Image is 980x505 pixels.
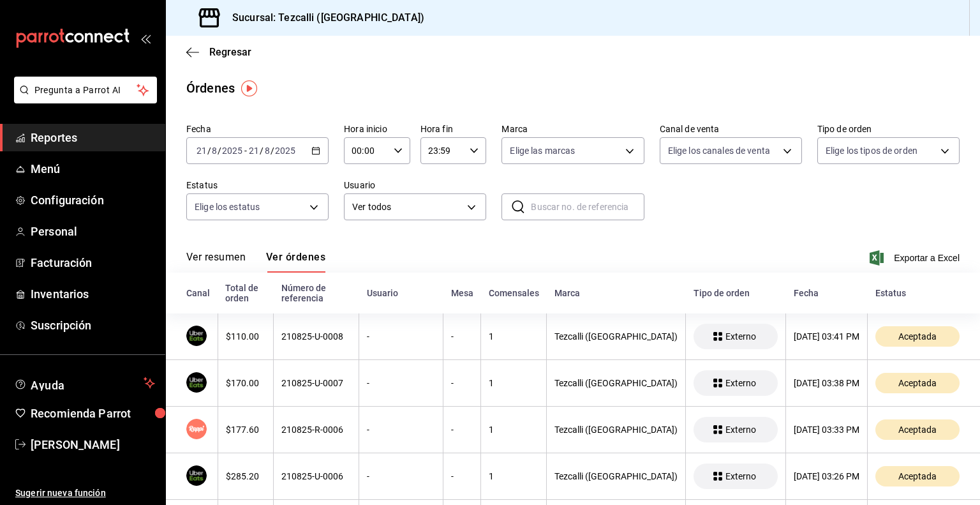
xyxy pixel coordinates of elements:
[794,471,859,481] div: [DATE] 03:26 PM
[720,471,761,481] span: Externo
[489,471,538,481] div: 1
[352,200,463,214] span: Ver todos
[794,425,859,435] div: [DATE] 03:33 PM
[817,124,960,133] label: Tipo de orden
[794,288,860,298] div: Fecha
[186,251,325,273] div: navigation tabs
[207,146,211,156] span: /
[244,146,247,156] span: -
[367,425,435,435] div: -
[221,146,243,156] input: ----
[554,331,678,342] div: Tezcalli ([GEOGRAPHIC_DATA])
[209,46,251,58] span: Regresar
[266,251,325,273] button: Ver órdenes
[15,486,155,500] span: Sugerir nueva función
[281,471,351,481] div: 210825-U-0006
[489,331,538,342] div: 1
[281,283,352,303] div: Número de referencia
[31,405,155,422] span: Recomienda Parrot
[660,124,802,133] label: Canal de venta
[420,124,487,133] label: Hora fin
[554,288,678,298] div: Marca
[451,425,473,435] div: -
[367,378,435,388] div: -
[9,93,157,106] a: Pregunta a Parrot AI
[31,375,138,391] span: Ayuda
[248,146,260,156] input: --
[720,331,761,342] span: Externo
[225,283,266,303] div: Total de orden
[893,471,942,481] span: Aceptada
[186,46,251,58] button: Regresar
[140,33,151,43] button: open_drawer_menu
[14,77,157,103] button: Pregunta a Parrot AI
[196,146,207,156] input: --
[31,223,155,240] span: Personal
[875,288,960,298] div: Estatus
[31,317,155,334] span: Suscripción
[794,331,859,342] div: [DATE] 03:41 PM
[281,378,351,388] div: 210825-U-0007
[211,146,218,156] input: --
[367,288,436,298] div: Usuario
[451,471,473,481] div: -
[31,160,155,177] span: Menú
[893,378,942,388] span: Aceptada
[344,181,486,190] label: Usuario
[226,378,266,388] div: $170.00
[826,144,917,157] span: Elige los tipos de orden
[186,181,329,190] label: Estatus
[720,425,761,435] span: Externo
[489,378,538,388] div: 1
[344,124,410,133] label: Hora inicio
[226,471,266,481] div: $285.20
[271,146,274,156] span: /
[281,425,351,435] div: 210825-R-0006
[794,378,859,388] div: [DATE] 03:38 PM
[31,285,155,303] span: Inventarios
[668,144,770,157] span: Elige los canales de venta
[195,200,260,213] span: Elige los estatus
[226,425,266,435] div: $177.60
[893,425,942,435] span: Aceptada
[451,288,473,298] div: Mesa
[554,425,678,435] div: Tezcalli ([GEOGRAPHIC_DATA])
[720,378,761,388] span: Externo
[489,288,539,298] div: Comensales
[554,378,678,388] div: Tezcalli ([GEOGRAPHIC_DATA])
[186,251,246,273] button: Ver resumen
[260,146,264,156] span: /
[274,146,296,156] input: ----
[31,436,155,453] span: [PERSON_NAME]
[186,288,210,298] div: Canal
[226,331,266,342] div: $110.00
[694,288,778,298] div: Tipo de orden
[34,84,137,97] span: Pregunta a Parrot AI
[554,471,678,481] div: Tezcalli ([GEOGRAPHIC_DATA])
[893,331,942,342] span: Aceptada
[367,331,435,342] div: -
[218,146,221,156] span: /
[367,471,435,481] div: -
[31,129,155,146] span: Reportes
[531,194,644,220] input: Buscar no. de referencia
[281,331,351,342] div: 210825-U-0008
[451,331,473,342] div: -
[510,144,575,157] span: Elige las marcas
[501,124,644,133] label: Marca
[186,124,329,133] label: Fecha
[241,80,257,96] img: Tooltip marker
[451,378,473,388] div: -
[489,425,538,435] div: 1
[31,254,155,271] span: Facturación
[31,192,155,209] span: Configuración
[872,250,960,266] button: Exportar a Excel
[186,79,235,98] div: Órdenes
[222,10,424,26] h3: Sucursal: Tezcalli ([GEOGRAPHIC_DATA])
[264,146,271,156] input: --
